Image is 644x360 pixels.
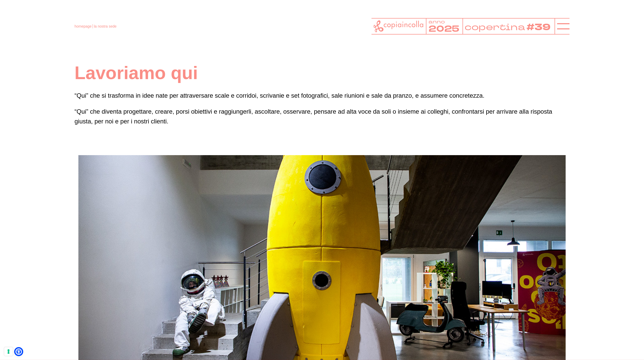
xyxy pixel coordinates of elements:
tspan: anno [428,18,445,25]
span: la nostra sede [94,24,117,28]
tspan: #39 [527,21,552,34]
p: “Qui” che si trasforma in idee nate per attraversare scale e corridoi, scrivanie e set fotografic... [75,91,569,101]
tspan: 2025 [428,23,460,35]
a: homepage [75,24,92,28]
button: Le tue preferenze relative al consenso per le tecnologie di tracciamento [4,347,13,356]
h1: Lavoriamo qui [75,62,569,85]
a: Open Accessibility Menu [15,348,22,355]
p: “Qui” che diventa progettare, creare, porsi obiettivi e raggiungerli, ascoltare, osservare, pensa... [75,107,569,127]
tspan: copertina [465,21,526,33]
